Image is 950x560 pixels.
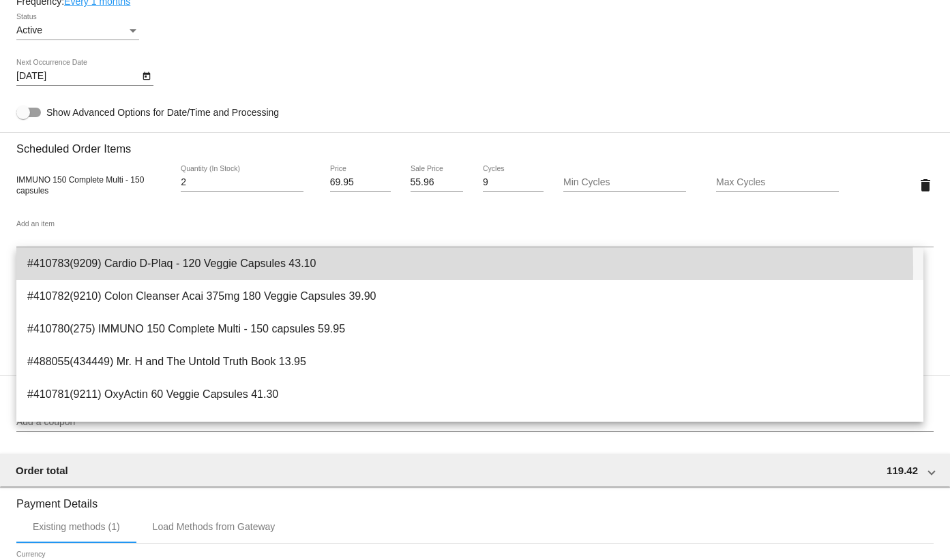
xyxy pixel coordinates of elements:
[716,177,839,188] input: Max Cycles
[330,177,391,188] input: Price
[16,487,934,510] h3: Payment Details
[16,71,139,82] input: Next Occurrence Date
[27,280,912,313] span: #410782(9210) Colon Cleanser Acai 375mg 180 Veggie Capsules 39.90
[917,177,934,193] mat-icon: delete
[153,521,276,532] div: Load Methods from Gateway
[563,177,686,188] input: Min Cycles
[16,25,42,35] span: Active
[27,247,912,280] span: #410783(9209) Cardio D-Plaq - 120 Veggie Capsules 43.10
[27,313,912,345] span: #410780(275) IMMUNO 150 Complete Multi - 150 capsules 59.95
[27,378,912,411] span: #410781(9211) OxyActin 60 Veggie Capsules 41.30
[16,417,934,428] input: Add a coupon
[411,177,464,188] input: Sale Price
[16,465,68,476] span: Order total
[46,106,279,119] span: Show Advanced Options for Date/Time and Processing
[16,175,144,196] span: IMMUNO 150 Complete Multi - 150 capsules
[16,25,139,36] mat-select: Status
[887,465,918,476] span: 119.42
[139,68,153,82] button: Open calendar
[181,177,303,188] input: Quantity (In Stock)
[483,177,544,188] input: Cycles
[33,521,120,532] div: Existing methods (1)
[27,345,912,378] span: #488055(434449) Mr. H and The Untold Truth Book 13.95
[27,411,912,444] span: #415572(9215) SenTraMin Mineral Powder - 1 Kilo (Sizes: 1 Kilo) 589.00
[16,132,934,155] h3: Scheduled Order Items
[16,232,934,243] input: Add an item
